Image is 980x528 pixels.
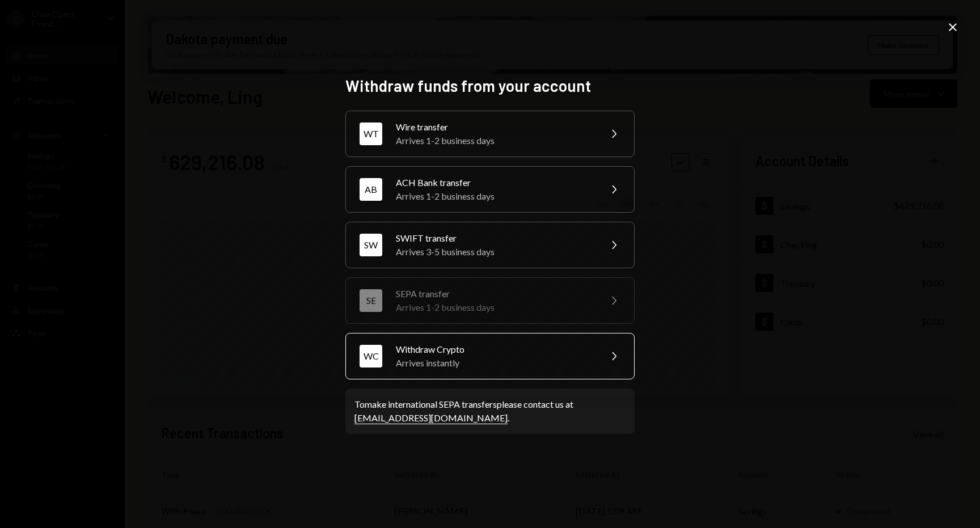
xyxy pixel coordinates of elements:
button: WTWire transferArrives 1-2 business days [345,111,635,157]
div: AB [360,178,382,201]
button: SESEPA transferArrives 1-2 business days [345,277,635,324]
button: WCWithdraw CryptoArrives instantly [345,333,635,379]
div: To make international SEPA transfers please contact us at . [354,398,626,425]
div: SW [360,234,382,256]
div: Arrives instantly [396,356,593,370]
div: Withdraw Crypto [396,343,593,356]
div: ACH Bank transfer [396,176,593,189]
a: [EMAIL_ADDRESS][DOMAIN_NAME] [354,412,508,424]
div: SEPA transfer [396,287,593,301]
h2: Withdraw funds from your account [345,75,635,97]
div: SWIFT transfer [396,231,593,245]
div: Arrives 3-5 business days [396,245,593,259]
div: Arrives 1-2 business days [396,301,593,314]
div: WT [360,123,382,145]
div: SE [360,289,382,312]
div: Arrives 1-2 business days [396,189,593,203]
button: SWSWIFT transferArrives 3-5 business days [345,222,635,268]
button: ABACH Bank transferArrives 1-2 business days [345,166,635,213]
div: WC [360,345,382,368]
div: Arrives 1-2 business days [396,134,593,147]
div: Wire transfer [396,120,593,134]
